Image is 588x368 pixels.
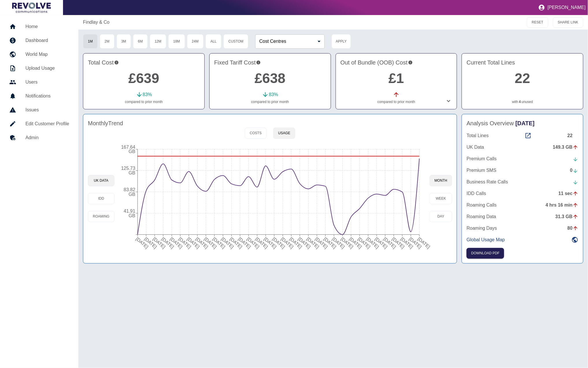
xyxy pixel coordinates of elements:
[121,166,135,171] tspan: 125.73
[100,34,114,49] button: 2M
[467,225,497,232] p: Roaming Days
[280,236,295,249] tspan: [DATE]
[408,236,423,249] tspan: [DATE]
[254,236,269,249] tspan: [DATE]
[5,117,74,131] a: Edit Customer Profile
[269,91,278,98] p: 83 %
[143,236,158,249] tspan: [DATE]
[88,58,200,67] h4: Total Cost
[88,193,114,204] button: IDD
[152,236,166,249] tspan: [DATE]
[133,34,148,49] button: 6M
[467,179,578,185] a: Business Rate Calls
[340,236,354,249] tspan: [DATE]
[143,91,152,98] p: 83 %
[123,187,135,192] tspan: 83.82
[128,149,135,154] tspan: GB
[546,202,578,209] div: 4 hrs 16 min
[297,236,312,249] tspan: [DATE]
[123,209,135,214] tspan: 41.91
[128,213,135,218] tspan: GB
[128,71,159,86] a: £639
[88,211,114,222] button: Roaming
[25,120,69,127] h5: Edit Customer Profile
[382,236,397,249] tspan: [DATE]
[117,34,131,49] button: 3M
[12,2,51,13] img: Logo
[430,193,452,204] button: week
[519,99,521,104] a: 4
[214,58,326,67] h4: Fixed Tariff Cost
[306,236,320,249] tspan: [DATE]
[467,99,578,104] p: with unused
[128,170,135,175] tspan: GB
[515,71,530,86] a: 22
[467,248,504,259] button: Click here to download the most recent invoice. If the current month’s invoice is unavailable, th...
[467,213,496,220] p: Roaming Data
[515,120,535,126] span: [DATE]
[332,34,351,49] button: Apply
[467,179,508,185] p: Business Rate Calls
[527,17,548,28] button: RESET
[467,119,578,128] h4: Analysis Overview
[220,236,235,249] tspan: [DATE]
[467,167,496,174] p: Premium SMS
[323,236,337,249] tspan: [DATE]
[467,167,578,174] a: Premium SMS0
[25,51,69,58] h5: World Map
[467,202,578,209] a: Roaming Calls4 hrs 16 min
[357,236,371,249] tspan: [DATE]
[365,236,380,249] tspan: [DATE]
[214,99,326,104] p: compared to prior month
[255,71,286,86] a: £638
[559,190,578,197] div: 11 sec
[467,190,578,197] a: IDD Calls11 sec
[88,99,200,104] p: compared to prior month
[553,144,578,151] div: 149.3 GB
[5,89,74,103] a: Notifications
[186,236,201,249] tspan: [DATE]
[25,106,69,113] h5: Issues
[289,236,303,249] tspan: [DATE]
[467,190,486,197] p: IDD Calls
[467,58,578,67] h4: Current Total Lines
[467,132,578,139] a: Total Lines22
[83,34,98,49] button: 1M
[341,58,452,67] h4: Out of Bundle (OOB) Cost
[245,128,267,139] button: Costs
[417,236,431,249] tspan: [DATE]
[168,34,185,49] button: 18M
[229,236,243,249] tspan: [DATE]
[314,236,329,249] tspan: [DATE]
[389,71,404,86] a: £1
[271,236,286,249] tspan: [DATE]
[391,236,406,249] tspan: [DATE]
[331,236,346,249] tspan: [DATE]
[114,58,119,67] svg: This is the total charges incurred over 1 months
[430,175,452,186] button: month
[256,58,261,67] svg: This is your recurring contracted cost
[348,236,363,249] tspan: [DATE]
[567,225,578,232] div: 80
[203,236,218,249] tspan: [DATE]
[467,132,489,139] p: Total Lines
[25,65,69,72] h5: Upload Usage
[467,144,484,151] p: UK Data
[206,34,221,49] button: All
[169,236,183,249] tspan: [DATE]
[246,236,260,249] tspan: [DATE]
[553,17,583,28] button: SHARE LINK
[5,20,74,34] a: Home
[467,236,505,243] p: Global Usage Map
[83,19,110,26] a: Findlay & Co
[570,167,578,174] div: 0
[467,144,578,151] a: UK Data149.3 GB
[5,103,74,117] a: Issues
[5,61,74,75] a: Upload Usage
[135,236,149,249] tspan: [DATE]
[237,236,252,249] tspan: [DATE]
[88,175,114,186] button: UK Data
[430,211,452,222] button: day
[195,236,209,249] tspan: [DATE]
